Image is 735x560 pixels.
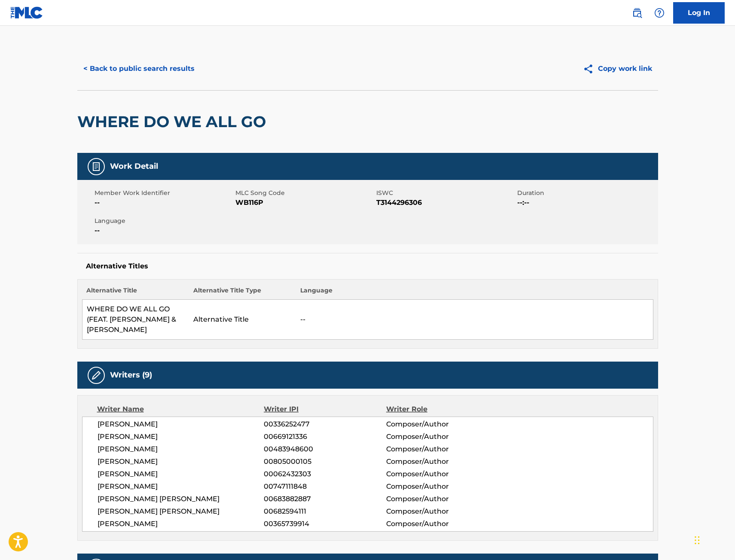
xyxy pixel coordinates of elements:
[82,286,189,300] th: Alternative Title
[376,198,515,208] span: T3144296306
[386,404,497,414] div: Writer Role
[98,481,264,492] span: [PERSON_NAME]
[98,519,264,529] span: [PERSON_NAME]
[264,457,386,467] span: 00805000105
[98,506,264,517] span: [PERSON_NAME] [PERSON_NAME]
[264,469,386,479] span: 00062432303
[98,419,264,429] span: [PERSON_NAME]
[386,432,497,442] span: Composer/Author
[386,494,497,504] span: Composer/Author
[91,370,101,380] img: Writers
[651,4,668,21] div: Help
[95,189,233,198] span: Member Work Identifier
[264,481,386,492] span: 00747111848
[264,432,386,442] span: 00669121336
[98,444,264,454] span: [PERSON_NAME]
[10,6,43,19] img: MLC Logo
[692,519,735,560] iframe: Chat Widget
[235,198,374,208] span: WB116P
[628,4,646,21] a: Public Search
[386,419,497,429] span: Composer/Author
[98,432,264,442] span: [PERSON_NAME]
[264,419,386,429] span: 00336252477
[82,300,189,340] td: WHERE DO WE ALL GO (FEAT. [PERSON_NAME] & [PERSON_NAME]
[264,506,386,517] span: 00682594111
[632,8,642,18] img: search
[386,469,497,479] span: Composer/Author
[296,300,653,340] td: --
[110,370,152,380] h5: Writers (9)
[95,216,233,225] span: Language
[77,112,270,131] h2: WHERE DO WE ALL GO
[577,58,658,79] button: Copy work link
[264,404,386,414] div: Writer IPI
[235,189,374,198] span: MLC Song Code
[583,64,598,74] img: Copy work link
[189,286,296,300] th: Alternative Title Type
[517,189,656,198] span: Duration
[386,457,497,467] span: Composer/Author
[376,189,515,198] span: ISWC
[91,161,101,172] img: Work Detail
[296,286,653,300] th: Language
[264,519,386,529] span: 00365739914
[264,444,386,454] span: 00483948600
[95,198,233,208] span: --
[386,506,497,517] span: Composer/Author
[264,494,386,504] span: 00683882887
[98,457,264,467] span: [PERSON_NAME]
[386,481,497,492] span: Composer/Author
[98,494,264,504] span: [PERSON_NAME] [PERSON_NAME]
[517,198,656,208] span: --:--
[86,262,650,271] h5: Alternative Titles
[110,161,158,171] h5: Work Detail
[77,58,201,79] button: < Back to public search results
[95,225,233,236] span: --
[386,519,497,529] span: Composer/Author
[673,2,725,24] a: Log In
[98,469,264,479] span: [PERSON_NAME]
[189,300,296,340] td: Alternative Title
[97,404,264,414] div: Writer Name
[654,8,665,18] img: help
[695,527,700,553] div: Drag
[386,444,497,454] span: Composer/Author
